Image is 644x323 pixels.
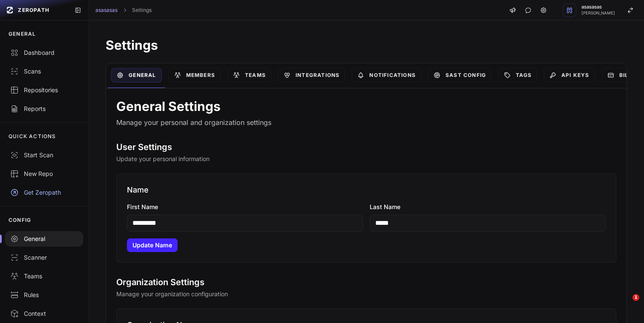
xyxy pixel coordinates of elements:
[632,294,639,301] span: 1
[95,7,152,14] nav: breadcrumb
[615,294,635,314] iframe: Intercom live chat
[10,188,78,197] div: Get Zeropath
[498,68,537,82] a: Tags
[10,291,78,299] div: Rules
[9,133,56,140] p: QUICK ACTIONS
[10,170,78,178] div: New Repo
[116,290,616,298] p: Manage your organization configuration
[111,68,161,82] a: General
[122,7,128,13] svg: chevron right,
[10,235,78,243] div: General
[428,68,492,82] a: SAST Config
[3,3,68,17] a: ZEROPATH
[127,238,178,252] button: Update Name
[116,155,616,163] p: Update your personal information
[9,31,36,37] p: GENERAL
[10,151,78,159] div: Start Scan
[9,217,31,224] p: CONFIG
[10,272,78,280] div: Teams
[10,86,78,94] div: Repositories
[278,68,345,82] a: Integrations
[581,5,615,9] span: asasasas
[18,7,49,14] span: ZEROPATH
[169,68,221,82] a: Members
[10,48,78,57] div: Dashboard
[10,253,78,262] div: Scanner
[116,117,616,127] p: Manage your personal and organization settings
[544,68,595,82] a: API Keys
[127,203,363,211] label: First Name
[352,68,421,82] a: Notifications
[116,99,616,114] h1: General Settings
[95,7,118,14] a: asasasas
[116,141,616,153] h2: User Settings
[132,7,152,14] a: Settings
[10,309,78,318] div: Context
[106,37,627,53] h1: Settings
[127,184,606,196] h3: Name
[581,11,615,15] span: [PERSON_NAME]
[116,276,616,288] h2: Organization Settings
[227,68,271,82] a: Teams
[370,203,606,211] label: Last Name
[10,67,78,76] div: Scans
[10,105,78,113] div: Reports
